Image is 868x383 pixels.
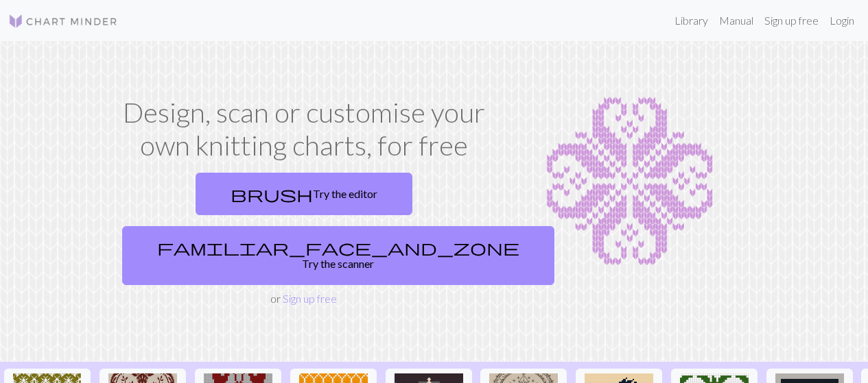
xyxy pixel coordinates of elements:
a: Sign up free [759,7,824,34]
h1: Design, scan or customise your own knitting charts, for free [117,96,491,162]
a: Sign up free [283,292,337,305]
a: Manual [714,7,759,34]
img: Logo [8,13,118,29]
span: familiar_face_and_zone [157,238,519,257]
span: brush [231,184,313,203]
a: Try the editor [196,173,412,215]
img: Chart example [508,96,752,267]
a: Try the scanner [122,226,554,285]
a: Library [669,7,714,34]
div: or [117,167,491,307]
a: Login [824,7,860,34]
